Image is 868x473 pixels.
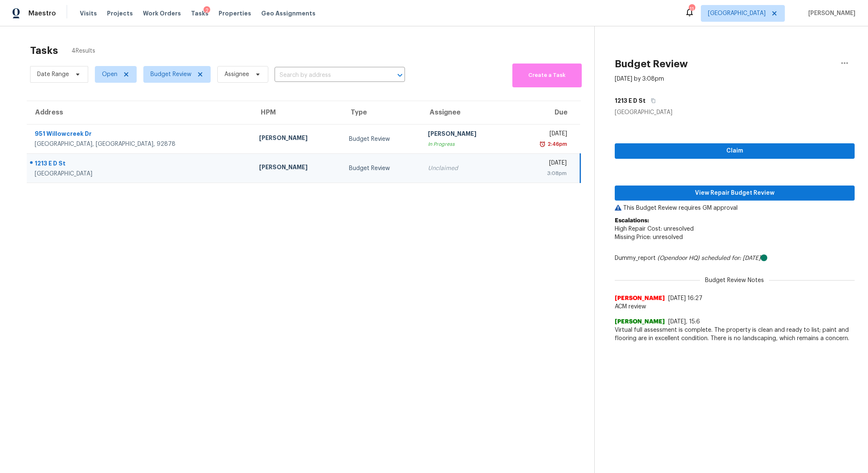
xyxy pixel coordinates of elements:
[615,294,665,303] span: [PERSON_NAME]
[646,93,657,108] button: Copy Address
[518,130,568,140] div: [DATE]
[615,60,688,68] h2: Budget Review
[30,46,58,55] h2: Tasks
[668,295,703,301] span: [DATE] 16:27
[615,186,855,201] button: View Repair Budget Review
[428,130,504,140] div: [PERSON_NAME]
[102,70,117,79] span: Open
[219,9,251,18] span: Properties
[546,140,567,148] div: 2:46pm
[615,234,683,240] span: Missing Price: unresolved
[701,255,761,261] i: scheduled for: [DATE]
[615,75,664,83] div: [DATE] by 3:08pm
[428,164,504,173] div: Unclaimed
[615,108,855,117] div: [GEOGRAPHIC_DATA]
[191,10,209,16] span: Tasks
[35,159,246,170] div: 1213 E D St
[615,143,855,159] button: Claim
[150,70,191,79] span: Budget Review
[428,140,504,148] div: In Progress
[349,135,415,143] div: Budget Review
[615,97,646,105] h5: 1213 E D St
[394,69,406,81] button: Open
[349,164,415,173] div: Budget Review
[261,9,316,18] span: Geo Assignments
[80,9,97,18] span: Visits
[252,101,342,125] th: HPM
[37,70,69,79] span: Date Range
[615,218,649,224] b: Escalations:
[259,134,336,144] div: [PERSON_NAME]
[668,319,700,325] span: [DATE], 15:6
[71,47,95,55] span: 4 Results
[708,9,766,18] span: [GEOGRAPHIC_DATA]
[805,9,855,18] span: [PERSON_NAME]
[700,276,769,285] span: Budget Review Notes
[615,226,694,232] span: High Repair Cost: unresolved
[275,69,382,82] input: Search by address
[615,326,855,343] span: Virtual full assessment is complete. The property is clean and ready to list; paint and flooring ...
[539,140,546,148] img: Overdue Alarm Icon
[518,159,567,169] div: [DATE]
[28,9,56,18] span: Maestro
[615,303,855,311] span: ACM review
[342,101,421,125] th: Type
[615,254,855,262] div: Dummy_report
[512,64,582,87] button: Create a Task
[615,204,855,212] p: This Budget Review requires GM approval
[204,6,210,15] div: 2
[27,101,252,125] th: Address
[143,9,181,18] span: Work Orders
[35,140,246,148] div: [GEOGRAPHIC_DATA], [GEOGRAPHIC_DATA], 92878
[621,188,848,198] span: View Repair Budget Review
[689,5,695,13] div: 11
[224,70,249,79] span: Assignee
[615,318,665,326] span: [PERSON_NAME]
[35,130,246,140] div: 951 Willowcreek Dr
[518,169,567,178] div: 3:08pm
[517,71,578,80] span: Create a Task
[511,101,580,125] th: Due
[107,9,133,18] span: Projects
[621,146,848,156] span: Claim
[421,101,511,125] th: Assignee
[35,170,246,178] div: [GEOGRAPHIC_DATA]
[657,255,700,261] i: (Opendoor HQ)
[259,163,336,173] div: [PERSON_NAME]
